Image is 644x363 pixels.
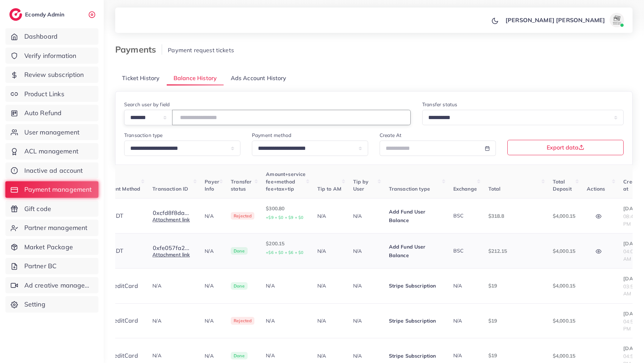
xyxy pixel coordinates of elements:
span: Transaction ID [152,186,188,192]
a: Setting [5,296,98,313]
p: Stripe Subscription [389,281,442,290]
span: Total Deposit [553,178,572,192]
span: Rejected [231,317,254,325]
div: N/A [266,282,306,289]
h2: Ecomdy Admin [25,11,66,18]
label: Search user by field [124,101,170,108]
p: $200.15 [266,239,306,257]
span: $19 [488,352,497,359]
a: Gift code [5,201,98,217]
span: Product Links [24,89,64,99]
a: Review subscription [5,67,98,83]
a: logoEcomdy Admin [9,8,66,21]
span: Balance History [174,74,217,82]
p: $4,000.15 [553,212,575,220]
span: Ticket History [122,74,160,82]
span: Actions [587,186,605,192]
span: Created at [623,178,643,192]
a: Product Links [5,86,98,102]
span: N/A [152,318,161,324]
button: 0xcfd8f8da... [152,210,189,216]
span: Tip to AM [317,186,341,192]
span: N/A [152,283,161,289]
label: Transfer status [422,101,457,108]
span: Setting [24,300,45,309]
img: avatar [610,13,624,27]
img: logo [9,8,22,21]
span: creditCard [108,282,138,290]
span: $19 [488,283,497,289]
span: Payment Method [99,186,140,192]
span: Transaction type [389,186,430,192]
span: Ad creative management [24,281,93,290]
a: Verify information [5,48,98,64]
span: creditCard [108,352,138,360]
span: User management [24,128,79,137]
span: Partner management [24,223,88,232]
p: N/A [317,212,342,220]
span: Transfer status [231,178,252,192]
span: USDT [108,247,123,255]
span: 08:44 PM [623,213,636,227]
p: $4,000.15 [553,352,575,360]
span: Review subscription [24,70,84,79]
label: Create At [380,132,401,139]
p: N/A [353,281,377,290]
a: Dashboard [5,28,98,45]
p: $212.15 [488,247,541,255]
button: Export data [507,140,624,155]
span: Export data [547,144,584,150]
p: [DATE] [623,239,643,248]
a: Partner BC [5,258,98,274]
span: creditCard [108,317,138,325]
a: Inactive ad account [5,162,98,179]
a: User management [5,124,98,141]
p: N/A [317,281,342,290]
p: Add Fund User Balance [389,207,442,225]
span: ACL management [24,147,78,156]
small: +$6 + $0 + $6 + $0 [266,250,303,255]
label: Transaction type [124,132,163,139]
span: Market Package [24,242,73,252]
span: Tip by User [353,178,369,192]
span: Verify information [24,51,77,60]
span: N/A [152,352,161,359]
span: 04:02 AM [623,248,636,262]
p: $4,000.15 [553,317,575,325]
p: Stripe Subscription [389,352,442,360]
span: Dashboard [24,32,58,41]
p: [DATE] [623,344,643,353]
p: N/A [317,247,342,255]
p: N/A [353,212,377,220]
p: N/A [317,317,342,325]
span: Ads Account History [231,74,287,82]
span: USDT [108,212,123,220]
span: Auto Refund [24,108,62,118]
a: Auto Refund [5,105,98,121]
div: N/A [266,352,306,359]
p: Stripe Subscription [389,317,442,325]
p: N/A [353,247,377,255]
p: N/A [353,352,377,360]
span: N/A [453,352,462,359]
a: Attachment link [152,251,190,258]
span: Payment management [24,185,92,194]
p: N/A [205,212,219,220]
p: N/A [317,352,342,360]
p: N/A [205,247,219,255]
a: ACL management [5,143,98,160]
span: N/A [453,283,462,289]
p: [PERSON_NAME] [PERSON_NAME] [506,16,605,24]
p: $4,000.15 [553,247,575,255]
a: Attachment link [152,216,190,223]
span: Inactive ad account [24,166,83,175]
small: +$9 + $0 + $9 + $0 [266,215,303,220]
a: Payment management [5,181,98,198]
span: 03:55 AM [623,283,636,297]
span: Done [231,352,248,360]
span: Rejected [231,212,254,220]
span: Amount+service fee+method fee+tax+tip [266,171,306,192]
h3: Payments [115,44,162,55]
span: Done [231,247,248,255]
span: Partner BC [24,261,57,271]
